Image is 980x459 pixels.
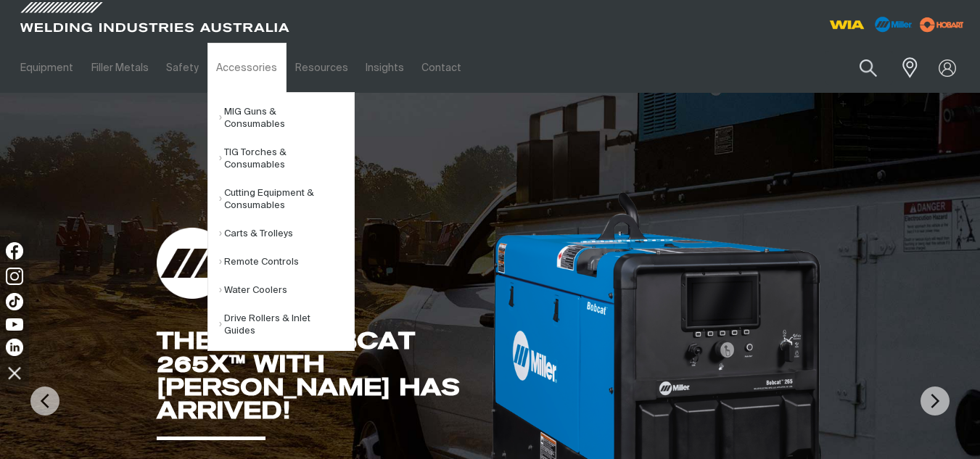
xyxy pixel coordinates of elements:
[219,179,354,220] a: Cutting Equipment & Consumables
[219,138,354,179] a: TIG Torches & Consumables
[207,92,355,351] ul: Accessories Submenu
[6,318,23,331] img: YouTube
[921,386,950,415] img: NextArrow
[6,268,23,285] img: Instagram
[157,329,490,422] div: THE NEW BOBCAT 265X™ WITH [PERSON_NAME] HAS ARRIVED!
[219,305,354,345] a: Drive Rollers & Inlet Guides
[219,276,354,305] a: Water Coolers
[6,242,23,260] img: Facebook
[219,248,354,276] a: Remote Controls
[207,43,286,93] a: Accessories
[844,51,893,85] button: Search products
[357,43,413,93] a: Insights
[30,386,59,415] img: PrevArrow
[2,360,27,385] img: hide socials
[287,43,357,93] a: Resources
[915,14,968,36] img: miller
[82,43,157,93] a: Filler Metals
[12,43,729,93] nav: Main
[825,51,893,85] input: Product name or item number...
[157,43,207,93] a: Safety
[12,43,82,93] a: Equipment
[219,98,354,138] a: MIG Guns & Consumables
[219,220,354,248] a: Carts & Trolleys
[6,293,23,310] img: TikTok
[413,43,470,93] a: Contact
[6,339,23,356] img: LinkedIn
